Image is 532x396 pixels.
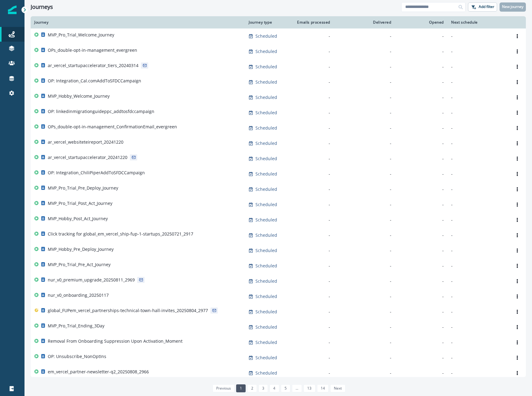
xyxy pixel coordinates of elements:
p: Scheduled [255,171,277,177]
div: - [399,186,444,192]
a: Page 4 [270,384,279,392]
div: - [295,247,330,254]
div: - [338,156,391,162]
div: - [399,171,444,177]
p: Add filter [479,5,494,9]
div: - [295,79,330,85]
p: MVP_Pro_Trial_Ending_3Day [48,323,104,329]
div: - [338,94,391,100]
div: - [295,48,330,55]
div: - [295,110,330,116]
div: - [399,309,444,315]
a: MVP_Pro_Trial_Ending_3DayScheduled----Options [31,319,526,335]
p: - [451,156,505,162]
button: Options [512,93,522,102]
button: Options [512,32,522,41]
div: - [338,309,391,315]
button: Options [512,246,522,255]
div: - [338,339,391,345]
p: Removal From Onboarding Suppression Upon Activation_Moment [48,338,183,344]
div: - [295,309,330,315]
button: Options [512,123,522,133]
div: Opened [399,20,444,25]
a: Removal From Onboarding Suppression Upon Activation_MomentScheduled----Options [31,335,526,350]
a: ar_vercel_startupaccelerator_20241220Scheduled----Options [31,151,526,166]
p: MVP_Pro_Trial_Pre_Act_Journey [48,262,111,268]
ul: Pagination [211,384,346,392]
button: Options [512,62,522,71]
div: - [399,94,444,100]
div: - [338,33,391,39]
div: - [338,232,391,238]
div: - [295,171,330,177]
p: ar_vercel_startupaccelerator_20241220 [48,154,127,160]
p: MVP_Pro_Trial_Welcome_Journey [48,32,114,38]
div: Delivered [338,20,391,25]
a: global_FUPem_vercel_partnerships-technical-town-hall-invites_20250804_2977Scheduled----Options [31,304,526,319]
div: - [399,263,444,269]
a: Page 3 [258,384,268,392]
div: - [399,293,444,300]
div: - [399,64,444,70]
p: Scheduled [255,140,277,146]
div: - [399,110,444,116]
a: OP: Unsubscribe_NonOptInsScheduled----Options [31,350,526,365]
button: Options [512,215,522,224]
div: - [338,64,391,70]
p: OP: Integration_ChiliPiperAddToSFDCCampaign [48,170,145,176]
p: nur_v0_premium_upgrade_20250811_2969 [48,277,135,283]
div: - [338,48,391,55]
a: OP: Integration_Cal.comAddToSFDCCampaignScheduled----Options [31,74,526,90]
button: Options [512,139,522,148]
p: ar_vercel_websiteteireport_20241220 [48,139,123,145]
p: Scheduled [255,125,277,131]
p: - [451,293,505,300]
button: Options [512,154,522,163]
img: Inflection [8,6,17,14]
div: - [295,202,330,208]
div: - [295,263,330,269]
p: - [451,278,505,284]
div: - [338,171,391,177]
p: Scheduled [255,324,277,330]
a: em_vercel_partner-newsletter-q2_20250808_2966Scheduled----Options [31,365,526,381]
p: Scheduled [255,186,277,192]
p: Click tracking for global_em_vercel_ship-fup-1-startups_20250721_2917 [48,231,193,237]
div: - [399,202,444,208]
button: Options [512,277,522,286]
p: Scheduled [255,232,277,238]
p: - [451,186,505,192]
p: MVP_Hobby_Post_Act_Journey [48,216,108,222]
button: Options [512,200,522,209]
a: Jump forward [292,384,302,392]
div: - [338,79,391,85]
a: Page 1 is your current page [236,384,246,392]
button: Options [512,261,522,270]
a: Page 5 [281,384,290,392]
p: - [451,94,505,100]
div: - [338,370,391,376]
a: Page 14 [317,384,329,392]
div: - [295,33,330,39]
p: - [451,339,505,345]
div: - [338,247,391,254]
p: - [451,140,505,146]
div: - [338,324,391,330]
button: Options [512,368,522,378]
div: - [295,64,330,70]
p: Scheduled [255,247,277,254]
a: ar_vercel_websiteteireport_20241220Scheduled----Options [31,136,526,151]
div: - [295,125,330,131]
button: Options [512,322,522,332]
button: Options [512,292,522,301]
div: - [338,217,391,223]
div: - [399,125,444,131]
a: OPs_double-opt-in-management_ConfirmationEmail_evergreenScheduled----Options [31,120,526,136]
p: MVP_Hobby_Welcome_Journey [48,93,110,99]
p: OPs_double-opt-in-management_evergreen [48,47,137,53]
a: MVP_Hobby_Post_Act_JourneyScheduled----Options [31,212,526,228]
button: Add filter [468,2,497,12]
div: - [399,79,444,85]
p: Scheduled [255,293,277,300]
a: ar_vercel_startupaccelerator_tiers_20240314Scheduled----Options [31,59,526,74]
